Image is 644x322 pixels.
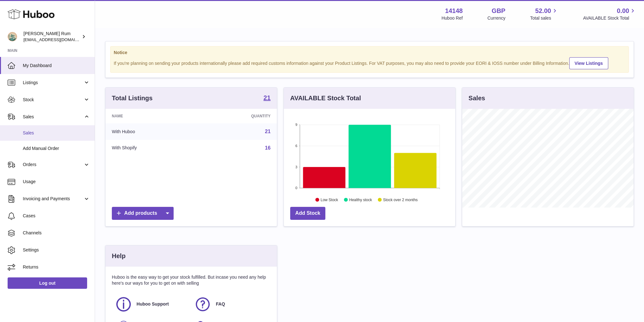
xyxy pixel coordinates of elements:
[569,57,608,69] a: View Listings
[105,140,198,156] td: With Shopify
[295,144,297,148] text: 6
[112,94,153,102] h3: Total Listings
[265,145,271,151] a: 16
[23,80,83,86] span: Listings
[492,7,505,15] strong: GBP
[290,207,325,220] a: Add Stock
[530,15,558,21] span: Total sales
[23,114,83,120] span: Sales
[23,130,90,136] span: Sales
[23,213,90,219] span: Cases
[23,63,90,69] span: My Dashboard
[530,7,558,21] a: 52.00 Total sales
[295,186,297,190] text: 0
[295,165,297,169] text: 3
[115,296,188,313] a: Huboo Support
[23,146,90,152] span: Add Manual Order
[23,264,90,270] span: Returns
[105,109,198,123] th: Name
[445,7,463,15] strong: 14148
[112,207,174,220] a: Add products
[488,15,506,21] div: Currency
[8,32,17,41] img: mail@bartirum.wales
[114,56,625,69] div: If you're planning on sending your products internationally please add required customs informati...
[137,301,169,307] span: Huboo Support
[535,7,551,15] span: 52.00
[265,129,271,134] a: 21
[23,31,80,43] div: [PERSON_NAME] Rum
[583,7,636,21] a: 0.00 AVAILABLE Stock Total
[112,274,271,286] p: Huboo is the easy way to get your stock fulfilled. But incase you need any help here's our ways f...
[8,277,87,289] a: Log out
[23,230,90,236] span: Channels
[469,94,485,102] h3: Sales
[23,247,90,253] span: Settings
[23,162,83,168] span: Orders
[105,123,198,140] td: With Huboo
[23,37,93,42] span: [EMAIL_ADDRESS][DOMAIN_NAME]
[23,196,83,202] span: Invoicing and Payments
[383,198,418,202] text: Stock over 2 months
[617,7,629,15] span: 0.00
[198,109,277,123] th: Quantity
[216,301,225,307] span: FAQ
[114,50,625,56] strong: Notice
[23,97,83,103] span: Stock
[321,198,338,202] text: Low Stock
[264,95,271,102] a: 21
[194,296,267,313] a: FAQ
[23,179,90,185] span: Usage
[290,94,361,102] h3: AVAILABLE Stock Total
[349,198,372,202] text: Healthy stock
[264,95,271,101] strong: 21
[295,123,297,127] text: 9
[442,15,463,21] div: Huboo Ref
[583,15,636,21] span: AVAILABLE Stock Total
[112,252,125,260] h3: Help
